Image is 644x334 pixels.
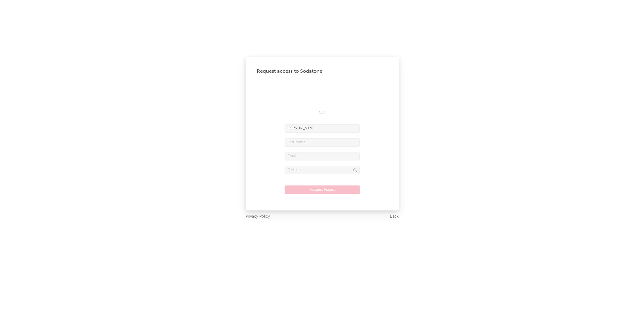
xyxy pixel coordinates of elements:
[285,185,360,194] button: Request Access
[257,68,388,75] div: Request access to Sodatone
[285,166,360,174] input: Division
[246,213,270,220] a: Privacy Policy
[390,213,399,220] a: Back
[285,152,360,160] input: Email
[285,109,360,116] div: OR
[285,124,360,133] input: First Name
[285,138,360,147] input: Last Name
